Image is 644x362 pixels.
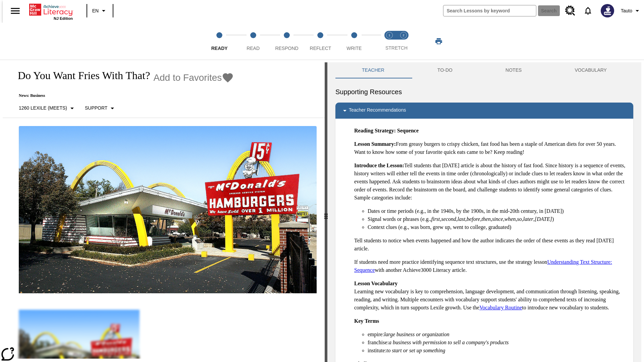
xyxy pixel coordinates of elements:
h6: Supporting Resources [335,86,633,97]
button: Reflect step 4 of 5 [301,23,340,60]
p: Teacher Recommendations [349,107,406,115]
p: If students need more practice identifying sequence text structures, use the strategy lesson with... [354,258,628,274]
li: empire: [368,330,628,339]
img: Avatar [601,4,614,17]
button: NOTES [479,62,548,78]
span: STRETCH [385,45,408,51]
span: Add to Favorites [153,72,222,83]
text: 2 [402,34,404,37]
em: large business or organization [384,331,449,337]
li: Context clues (e.g., was born, grew up, went to college, graduated) [368,223,628,231]
em: when [504,216,516,222]
span: EN [92,7,99,14]
p: Tell students to notice when events happened and how the author indicates the order of these even... [354,237,628,253]
div: Press Enter or Spacebar and then press right and left arrow keys to move the slider [325,62,327,362]
span: Tauto [621,7,632,14]
p: Support [85,105,107,112]
li: Dates or time periods (e.g., in the 1940s, by the 1900s, in the mid-20th century, in [DATE]) [368,207,628,215]
em: later [523,216,533,222]
a: Understanding Text Structure: Sequence [354,259,612,273]
div: reading [3,62,325,359]
button: Stretch Respond step 2 of 2 [394,23,413,60]
button: Stretch Read step 1 of 2 [380,23,399,60]
button: TO-DO [411,62,479,78]
a: Vocabulary Routine [479,305,522,310]
strong: Introduce the Lesson: [354,163,404,168]
strong: Lesson Vocabulary [354,281,397,286]
div: Instructional Panel Tabs [335,62,633,78]
a: Resource Center, Will open in new tab [561,2,579,20]
div: Home [29,2,73,20]
em: since [492,216,503,222]
span: Reflect [310,46,331,51]
a: Notifications [579,2,597,19]
span: NJ Edition [54,16,73,20]
button: Open side menu [5,1,25,21]
button: VOCABULARY [548,62,633,78]
em: a business with permission to sell a company's products [389,340,509,345]
li: institute: [368,347,628,355]
em: so [517,216,522,222]
em: [DATE] [535,216,552,222]
div: activity [327,62,641,362]
input: search field [443,5,536,16]
p: 1260 Lexile (Meets) [19,105,67,112]
button: Profile/Settings [618,5,644,17]
h1: Do You Want Fries With That? [11,69,150,82]
button: Respond step 3 of 5 [267,23,306,60]
p: Learning new vocabulary is key to comprehension, language development, and communication through ... [354,280,628,312]
em: last [458,216,465,222]
strong: Reading Strategy: [354,128,396,133]
button: Write step 5 of 5 [335,23,374,60]
li: franchise: [368,339,628,347]
button: Print [428,35,449,47]
button: Scaffolds, Support [82,102,119,114]
button: Select Lexile, 1260 Lexile (Meets) [16,102,79,114]
button: Add to Favorites - Do You Want Fries With That? [153,72,234,83]
button: Language: EN, Select a language [89,5,111,17]
em: before [467,216,480,222]
em: second [441,216,456,222]
button: Teacher [335,62,411,78]
span: Ready [211,46,228,51]
span: Read [247,46,260,51]
strong: Key Terms [354,318,379,324]
div: Teacher Recommendations [335,103,633,119]
button: Ready step 1 of 5 [200,23,239,60]
text: 1 [388,34,390,37]
em: first [431,216,440,222]
span: Respond [275,46,298,51]
p: Tell students that [DATE] article is about the history of fast food. Since history is a sequence ... [354,162,628,202]
strong: Lesson Summary: [354,141,396,147]
li: Signal words or phrases (e.g., , , , , , , , , , ) [368,215,628,223]
p: From greasy burgers to crispy chicken, fast food has been a staple of American diets for over 50 ... [354,140,628,156]
p: News: Business [11,93,234,98]
em: then [481,216,491,222]
span: Write [346,46,362,51]
button: Select a new avatar [597,2,618,19]
button: Read step 2 of 5 [233,23,272,60]
img: One of the first McDonald's stores, with the iconic red sign and golden arches. [19,126,317,294]
strong: Sequence [397,128,419,133]
em: to start or set up something [386,348,445,353]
